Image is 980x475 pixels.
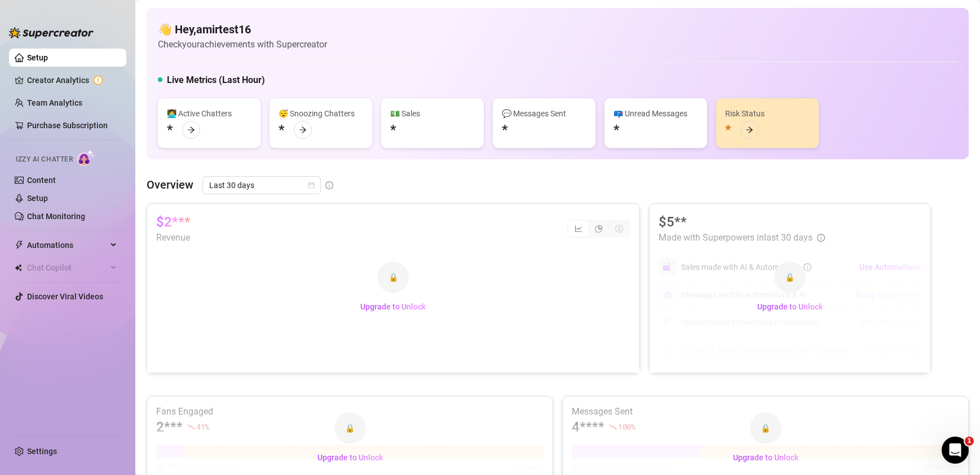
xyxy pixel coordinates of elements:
[27,212,85,221] a: Chat Monitoring
[390,107,475,120] div: 💵 Sales
[77,150,95,166] img: AI Chatter
[27,292,103,301] a: Discover Viral Videos
[147,176,193,193] article: Overview
[209,177,314,194] span: Last 30 days
[351,298,435,316] button: Upgrade to Unlock
[377,262,409,293] div: 🔒
[942,437,969,464] iframe: Intercom live chat
[27,53,48,62] a: Setup
[613,107,698,120] div: 📪 Unread Messages
[27,98,82,107] a: Team Analytics
[15,241,24,250] span: thunderbolt
[187,126,195,134] span: arrow-right
[725,107,810,120] div: Risk Status
[325,181,333,189] span: info-circle
[27,447,57,456] a: Settings
[158,21,327,37] h4: 👋 Hey, amirtest16
[27,259,107,277] span: Chat Copilot
[9,27,94,38] img: logo-BBDzfeDw.svg
[502,107,586,120] div: 💬 Messages Sent
[27,176,56,185] a: Content
[299,126,307,134] span: arrow-right
[317,453,383,462] span: Upgrade to Unlock
[757,302,823,311] span: Upgrade to Unlock
[750,412,782,444] div: 🔒
[745,126,753,134] span: arrow-right
[167,107,251,120] div: 👩‍💻 Active Chatters
[308,448,392,467] button: Upgrade to Unlock
[27,236,107,254] span: Automations
[308,182,315,189] span: calendar
[167,73,265,87] h5: Live Metrics (Last Hour)
[158,37,327,51] article: Check your achievements with Supercreator
[15,264,22,272] img: Chat Copilot
[27,71,117,89] a: Creator Analytics exclamation-circle
[724,448,807,467] button: Upgrade to Unlock
[360,302,426,311] span: Upgrade to Unlock
[733,453,798,462] span: Upgrade to Unlock
[334,412,366,444] div: 🔒
[748,298,832,316] button: Upgrade to Unlock
[16,154,73,165] span: Izzy AI Chatter
[279,107,363,120] div: 😴 Snoozing Chatters
[965,437,974,446] span: 1
[774,262,806,293] div: 🔒
[27,194,48,203] a: Setup
[27,121,108,130] a: Purchase Subscription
